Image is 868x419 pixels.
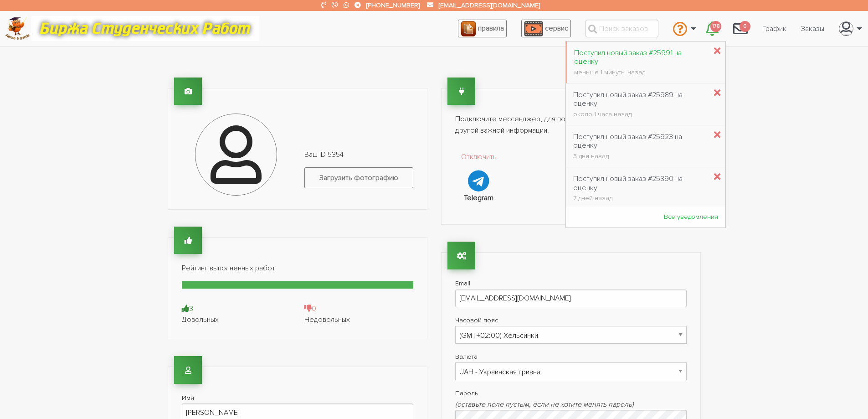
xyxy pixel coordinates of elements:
[31,16,259,41] img: motto-12e01f5a76059d5f6a28199ef077b1f78e012cfde436ab5cf1d4517935686d32.gif
[366,1,420,9] a: [PHONE_NUMBER]
[573,175,707,192] div: Поступил новый заказ #25890 на оценку
[545,24,568,33] span: сервис
[182,303,291,314] div: 3
[182,314,291,325] div: Довольных
[586,20,658,37] input: Поиск заказов
[455,151,503,163] p: Отключить
[573,195,707,202] div: 7 дней назад
[5,17,30,40] img: logo-c4363faeb99b52c628a42810ed6dfb4293a56d4e4775eb116515dfe7f33672af.png
[455,114,687,137] p: Подключите мессенджер, для получения сообщений, уведомлений и другой важной информации.
[573,91,707,108] div: Поступил новый заказ #25989 на оценку
[182,392,413,403] label: Имя
[439,1,540,9] a: [EMAIL_ADDRESS][DOMAIN_NAME]
[464,193,493,202] strong: Telegram
[566,170,714,207] a: Поступил новый заказ #25890 на оценку 7 дней назад
[566,86,714,123] a: Поступил новый заказ #25989 на оценку около 1 часа назад
[699,16,726,41] a: 178
[567,44,714,81] a: Поступил новый заказ #25991 на оценку меньше 1 минуты назад
[657,208,725,225] a: Все уведомления
[458,20,507,37] a: правила
[755,20,794,37] a: График
[298,149,420,195] div: Ваш ID 5354
[574,69,707,76] div: меньше 1 минуты назад
[304,303,413,314] div: 0
[304,314,413,325] div: Недовольных
[726,16,755,41] a: 0
[455,351,687,362] label: Валюта
[455,400,634,409] i: (оставьте поле пустым, если не хотите менять пароль)
[455,315,687,326] label: Часовой пояс
[304,167,413,188] label: Загрузить фотографию
[710,21,721,32] span: 178
[478,24,504,33] span: правила
[573,133,707,150] div: Поступил новый заказ #25923 на оценку
[455,278,687,289] label: Email
[521,20,571,37] a: сервис
[740,21,750,32] span: 0
[461,21,476,36] img: agreement_icon-feca34a61ba7f3d1581b08bc946b2ec1ccb426f67415f344566775c155b7f62c.png
[182,263,413,274] p: Рейтинг выполненных работ
[573,153,707,160] div: 3 дня назад
[524,21,543,36] img: play_icon-49f7f135c9dc9a03216cfdbccbe1e3994649169d890fb554cedf0eac35a01ba8.png
[566,128,714,165] a: Поступил новый заказ #25923 на оценку 3 дня назад
[574,49,707,66] div: Поступил новый заказ #25991 на оценку
[573,111,707,118] div: около 1 часа назад
[794,20,832,37] a: Заказы
[455,151,503,192] a: Отключить
[455,388,687,399] label: Пароль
